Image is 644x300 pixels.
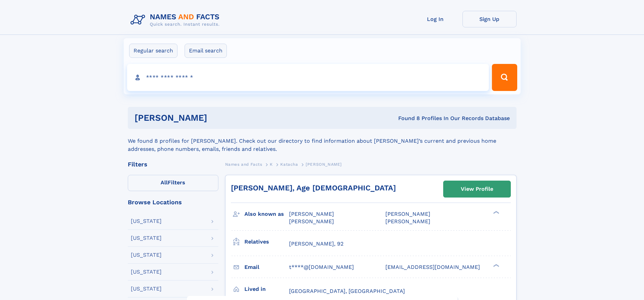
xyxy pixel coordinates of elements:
[462,11,517,27] a: Sign Up
[385,218,430,225] span: [PERSON_NAME]
[270,160,273,168] a: K
[244,283,289,295] h3: Lived in
[128,161,218,167] div: Filters
[461,181,493,197] div: View Profile
[492,210,500,215] div: ❯
[131,286,162,292] div: [US_STATE]
[244,208,289,220] h3: Also known as
[306,162,342,167] span: [PERSON_NAME]
[408,11,462,27] a: Log In
[280,162,298,167] span: Katacha
[131,218,162,224] div: [US_STATE]
[128,129,517,153] div: We found 8 profiles for [PERSON_NAME]. Check out our directory to find information about [PERSON_...
[131,235,162,241] div: [US_STATE]
[161,179,168,186] span: All
[385,211,430,217] span: [PERSON_NAME]
[289,218,334,225] span: [PERSON_NAME]
[303,115,510,122] div: Found 8 Profiles In Our Records Database
[492,263,500,268] div: ❯
[385,264,480,270] span: [EMAIL_ADDRESS][DOMAIN_NAME]
[135,114,303,122] h1: [PERSON_NAME]
[280,160,298,168] a: Katacha
[129,44,177,58] label: Regular search
[131,269,162,275] div: [US_STATE]
[244,261,289,273] h3: Email
[128,11,225,29] img: Logo Names and Facts
[128,199,218,205] div: Browse Locations
[270,162,273,167] span: K
[128,175,218,191] label: Filters
[185,44,227,58] label: Email search
[289,211,334,217] span: [PERSON_NAME]
[444,181,510,197] a: View Profile
[131,252,162,258] div: [US_STATE]
[289,240,343,248] a: [PERSON_NAME], 92
[244,236,289,248] h3: Relatives
[225,160,262,168] a: Names and Facts
[492,64,517,91] button: Search Button
[231,184,396,192] a: [PERSON_NAME], Age [DEMOGRAPHIC_DATA]
[289,288,405,294] span: [GEOGRAPHIC_DATA], [GEOGRAPHIC_DATA]
[127,64,489,91] input: search input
